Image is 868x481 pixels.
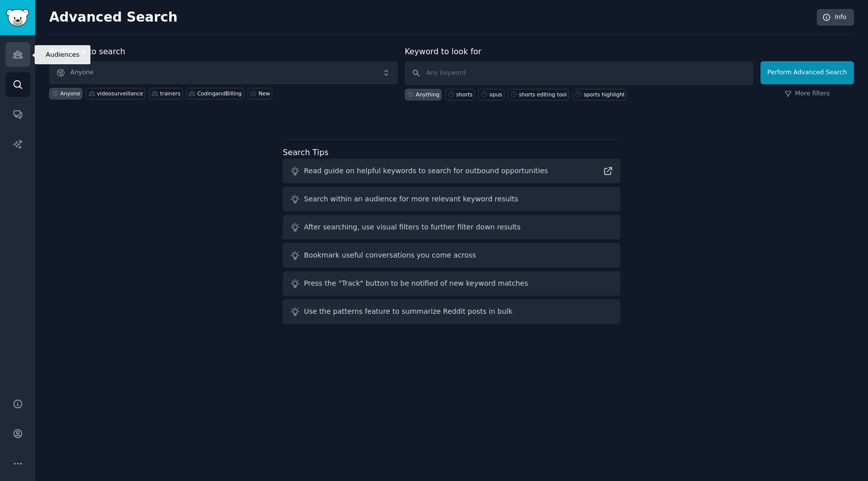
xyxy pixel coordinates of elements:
div: opus [489,91,502,98]
button: Anyone [49,61,398,84]
div: shorts editing tool [519,91,567,98]
button: Perform Advanced Search [761,61,854,84]
div: After searching, use visual filters to further filter down results [304,222,520,232]
div: trainers [160,90,180,97]
div: sports highlight [584,91,625,98]
div: shorts [456,91,472,98]
div: Press the "Track" button to be notified of new keyword matches [304,278,528,289]
div: Bookmark useful conversations you come across [304,250,476,261]
div: videosurveillance [97,90,143,97]
a: Info [817,9,854,26]
a: New [248,88,272,99]
label: Search Tips [283,148,329,157]
div: Anything [416,91,440,98]
div: Anyone [60,90,80,97]
img: GummySearch logo [6,9,29,27]
div: CodingandBilling [197,90,242,97]
label: Audience to search [49,47,125,56]
label: Keyword to look for [405,47,482,56]
div: Use the patterns feature to summarize Reddit posts in bulk [304,306,512,317]
a: More filters [785,89,830,98]
div: Search within an audience for more relevant keyword results [304,194,518,204]
div: Read guide on helpful keywords to search for outbound opportunities [304,166,548,176]
div: New [259,90,270,97]
input: Any keyword [405,61,753,85]
h2: Advanced Search [49,10,811,26]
